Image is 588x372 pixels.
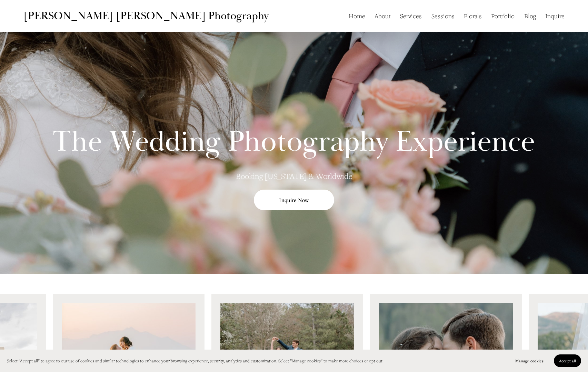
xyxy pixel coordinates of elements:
[400,9,422,22] a: Services
[431,9,455,22] a: Sessions
[545,9,565,22] a: Inquire
[524,9,536,22] a: Blog
[464,9,482,22] a: Florals
[559,358,576,363] span: Accept all
[254,190,334,210] a: Inquire Now
[53,127,535,157] h2: The Wedding Photography Experience
[510,354,549,367] button: Manage cookies
[193,169,395,183] p: Booking [US_STATE] & Worldwide
[491,9,515,22] a: Portfolio
[375,9,391,22] a: About
[23,9,269,23] a: [PERSON_NAME] [PERSON_NAME] Photography
[515,358,544,363] span: Manage cookies
[554,354,581,367] button: Accept all
[7,357,383,365] p: Select “Accept all” to agree to our use of cookies and similar technologies to enhance your brows...
[349,9,365,22] a: Home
